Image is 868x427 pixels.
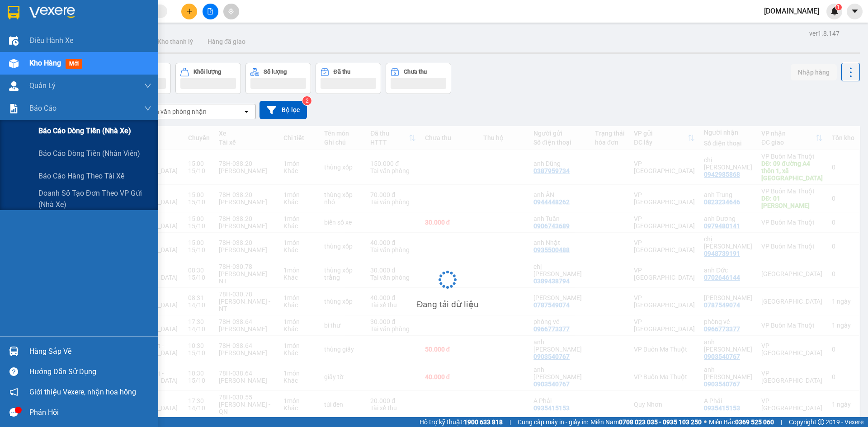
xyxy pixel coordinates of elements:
[186,8,193,14] span: plus
[29,80,56,91] span: Quản Lý
[29,345,151,358] div: Hàng sắp về
[144,82,151,89] span: down
[9,81,19,91] img: warehouse-icon
[200,31,253,52] button: Hàng đã giao
[735,418,774,426] strong: 0369 525 060
[818,419,824,425] span: copyright
[9,36,19,46] img: warehouse-icon
[8,6,19,19] img: logo-vxr
[704,420,707,424] span: ⚪️
[223,4,239,19] button: aim
[334,69,350,75] div: Đã thu
[228,8,234,14] span: aim
[791,64,837,80] button: Nhập hàng
[245,63,311,94] button: Số lượng
[847,4,863,19] button: caret-down
[150,31,200,52] button: Kho thanh lý
[29,35,73,46] span: Điều hành xe
[66,59,82,69] span: mới
[9,347,19,356] img: warehouse-icon
[38,148,140,159] span: Báo cáo dòng tiền (nhân viên)
[29,365,151,379] div: Hướng dẫn sử dụng
[709,417,774,427] span: Miền Bắc
[207,8,213,14] span: file-add
[264,69,287,75] div: Số lượng
[835,4,842,10] sup: 1
[29,103,57,114] span: Báo cáo
[837,4,840,10] span: 1
[29,406,151,419] div: Phản hồi
[193,69,221,75] div: Khối lượng
[29,59,61,67] span: Kho hàng
[144,107,207,116] div: Chọn văn phòng nhận
[417,298,479,311] div: Đang tải dữ liệu
[404,69,427,75] div: Chưa thu
[619,418,702,426] strong: 0708 023 035 - 0935 103 250
[29,386,136,398] span: Giới thiệu Vexere, nhận hoa hồng
[509,417,511,427] span: |
[9,388,18,396] span: notification
[302,96,311,105] sup: 2
[386,63,451,94] button: Chưa thu
[316,63,381,94] button: Đã thu
[38,188,151,210] span: Doanh số tạo đơn theo VP gửi (nhà xe)
[38,125,131,136] span: Báo cáo dòng tiền (nhà xe)
[420,417,503,427] span: Hỗ trợ kỹ thuật:
[9,104,19,113] img: solution-icon
[809,28,840,38] div: ver 1.8.147
[38,170,124,182] span: Báo cáo hàng theo tài xế
[9,367,18,376] span: question-circle
[9,408,18,417] span: message
[464,418,503,426] strong: 1900 633 818
[781,417,782,427] span: |
[259,101,307,119] button: Bộ lọc
[518,417,588,427] span: Cung cấp máy in - giấy in:
[757,5,826,17] span: [DOMAIN_NAME]
[181,4,197,19] button: plus
[175,63,241,94] button: Khối lượng
[830,7,839,15] img: icon-new-feature
[590,417,702,427] span: Miền Nam
[203,4,218,19] button: file-add
[851,7,859,15] span: caret-down
[9,59,19,68] img: warehouse-icon
[144,105,151,112] span: down
[243,108,250,115] svg: open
